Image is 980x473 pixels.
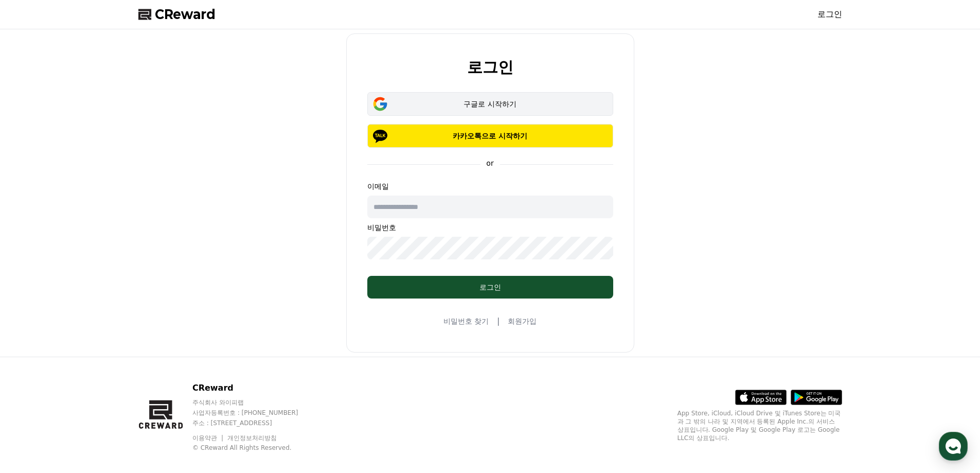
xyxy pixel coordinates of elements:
[3,326,68,352] a: 홈
[480,158,500,168] p: or
[508,316,537,326] a: 회원가입
[94,342,106,351] span: 대화
[138,6,216,23] a: CReward
[367,181,613,191] p: 이메일
[133,326,198,352] a: 설정
[817,8,842,21] a: 로그인
[367,124,613,148] button: 카카오톡으로 시작하기
[227,434,277,442] a: 개인정보처리방침
[192,444,318,452] p: © CReward All Rights Reserved.
[159,342,171,350] span: 설정
[443,316,489,326] a: 비밀번호 찾기
[367,222,613,233] p: 비밀번호
[192,434,225,442] a: 이용약관
[155,6,216,23] span: CReward
[367,92,613,116] button: 구글로 시작하기
[192,409,318,417] p: 사업자등록번호 : [PHONE_NUMBER]
[68,326,133,352] a: 대화
[192,419,318,427] p: 주소 : [STREET_ADDRESS]
[367,276,613,299] button: 로그인
[467,59,513,76] h2: 로그인
[192,382,318,394] p: CReward
[382,131,598,141] p: 카카오톡으로 시작하기
[678,409,842,442] p: App Store, iCloud, iCloud Drive 및 iTunes Store는 미국과 그 밖의 나라 및 지역에서 등록된 Apple Inc.의 서비스 상표입니다. Goo...
[32,342,39,350] span: 홈
[382,99,598,109] div: 구글로 시작하기
[497,315,500,327] span: |
[388,282,593,292] div: 로그인
[192,398,318,407] p: 주식회사 와이피랩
